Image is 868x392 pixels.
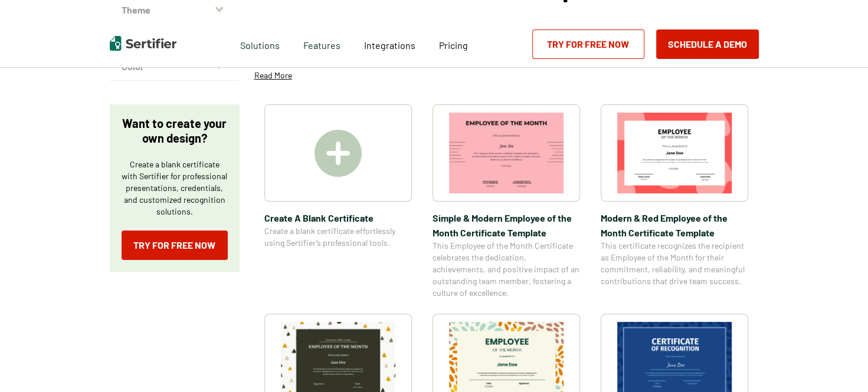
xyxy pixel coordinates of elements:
span: Pricing [439,39,468,51]
a: Modern & Red Employee of the Month Certificate TemplateModern & Red Employee of the Month Certifi... [601,104,748,299]
span: Create A Blank Certificate [264,210,412,225]
span: Features [303,37,340,51]
a: Simple & Modern Employee of the Month Certificate TemplateSimple & Modern Employee of the Month C... [433,104,580,299]
img: Simple & Modern Employee of the Month Certificate Template [449,113,564,193]
span: Integrations [364,39,415,51]
a: Pricing [439,37,468,51]
a: Integrations [364,37,415,51]
button: Schedule a Demo [656,29,759,59]
span: This certificate recognizes the recipient as Employee of the Month for their commitment, reliabil... [601,240,748,287]
span: Solutions [240,37,280,51]
p: Read More [254,70,292,81]
span: Modern & Red Employee of the Month Certificate Template [601,210,748,240]
img: Sertifier | Digital Credentialing Platform [110,36,176,51]
img: Create A Blank Certificate [315,130,362,177]
a: Try for Free Now [122,230,228,260]
span: Create a blank certificate effortlessly using Sertifier’s professional tools. [264,225,412,249]
span: This Employee of the Month Certificate celebrates the dedication, achievements, and positive impa... [433,240,580,299]
p: Create a blank certificate with Sertifier for professional presentations, credentials, and custom... [122,159,228,218]
span: Simple & Modern Employee of the Month Certificate Template [433,210,580,240]
img: Modern & Red Employee of the Month Certificate Template [617,113,732,193]
a: Try for Free Now [532,29,644,59]
p: Want to create your own design? [122,116,228,146]
p: Explore a wide selection of customizable certificate templates at Sertifier. Whether you need a C... [254,17,759,61]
